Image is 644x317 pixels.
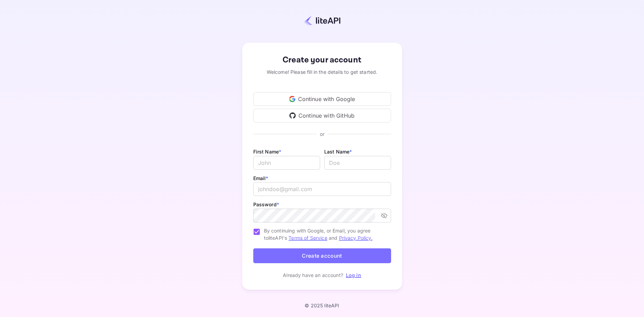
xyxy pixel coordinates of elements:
[305,303,339,308] p: © 2025 liteAPI
[339,235,372,241] a: Privacy Policy.
[253,175,268,181] label: Email
[253,68,391,76] div: Welcome! Please fill in the details to get started.
[378,209,390,222] button: toggle password visibility
[283,271,343,279] p: Already have an account?
[253,201,279,207] label: Password
[253,149,282,155] label: First Name
[253,109,391,122] div: Continue with GitHub
[288,235,327,241] a: Terms of Service
[253,156,320,170] input: John
[346,272,361,278] a: Log in
[253,182,391,196] input: johndoe@gmail.com
[264,227,386,241] span: By continuing with Google, or Email, you agree to liteAPI's and
[324,149,352,155] label: Last Name
[253,248,391,263] button: Create account
[253,92,391,106] div: Continue with Google
[324,156,391,170] input: Doe
[253,54,391,66] div: Create your account
[304,16,340,26] img: liteapi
